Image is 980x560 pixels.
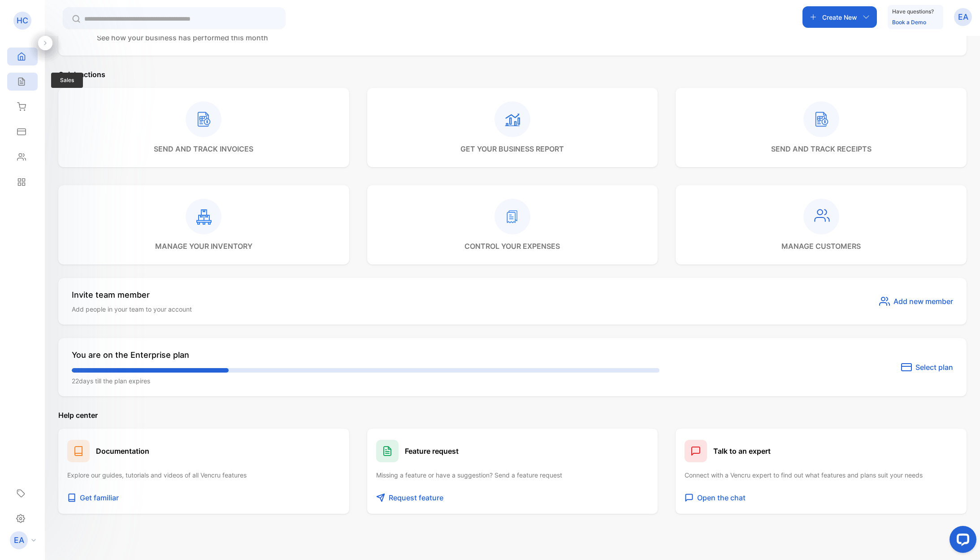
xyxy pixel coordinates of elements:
[72,304,192,314] p: Add people in your team to your account
[72,349,659,361] p: You are on the Enterprise plan
[58,410,967,421] p: Help center
[58,69,967,80] p: Quick actions
[51,73,83,88] span: Sales
[72,289,192,301] p: Invite team member
[154,143,253,154] p: send and track invoices
[80,492,119,503] p: Get familiar
[954,6,972,28] button: EA
[781,241,861,252] p: manage customers
[464,241,560,252] p: control your expenses
[67,490,340,505] button: Get familiar
[389,492,443,503] p: Request feature
[713,446,771,456] h1: Talk to an expert
[17,15,28,26] p: HC
[685,490,958,505] button: Open the chat
[879,296,953,307] button: Add new member
[958,11,968,23] p: EA
[901,362,953,373] button: Select plan
[96,446,149,456] h1: Documentation
[697,492,746,503] p: Open the chat
[97,32,268,43] p: See how your business has performed this month
[802,6,877,28] button: Create New
[155,241,252,252] p: manage your inventory
[822,13,857,22] p: Create New
[405,446,459,456] h1: Feature request
[376,490,649,505] button: Request feature
[771,143,872,154] p: send and track receipts
[376,470,649,480] p: Missing a feature or have a suggestion? Send a feature request
[892,19,926,26] a: Book a Demo
[892,7,934,16] p: Have questions?
[915,362,953,373] span: Select plan
[14,534,24,546] p: EA
[67,470,340,480] p: Explore our guides, tutorials and videos of all Vencru features
[72,376,659,386] p: 22 days till the plan expires
[942,522,980,560] iframe: LiveChat chat widget
[685,470,958,480] p: Connect with a Vencru expert to find out what features and plans suit your needs
[460,143,564,154] p: get your business report
[893,296,953,307] span: Add new member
